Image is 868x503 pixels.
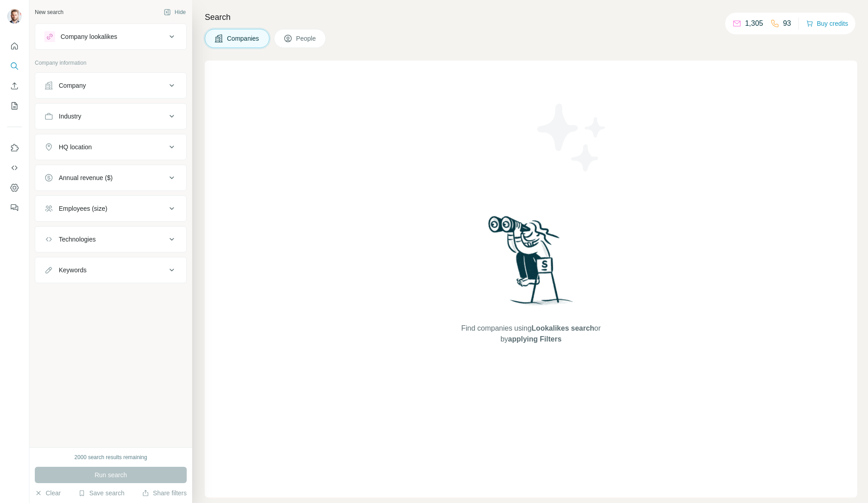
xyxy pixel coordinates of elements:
button: My lists [7,98,22,114]
div: Company [59,81,86,90]
div: 2000 search results remaining [75,453,147,461]
button: HQ location [35,136,186,158]
div: Keywords [59,266,86,275]
button: Technologies [35,228,186,250]
span: Lookalikes search [532,324,594,332]
div: Company lookalikes [61,32,117,41]
p: 93 [783,18,791,29]
button: Save search [78,489,124,498]
div: Annual revenue ($) [59,173,113,182]
button: Company [35,75,186,96]
button: Buy credits [806,17,848,30]
img: Surfe Illustration - Stars [531,97,613,178]
img: Avatar [7,9,22,24]
span: Companies [227,34,260,43]
h4: Search [205,11,857,24]
button: Quick start [7,38,22,54]
div: Technologies [59,235,96,244]
div: Employees (size) [59,204,107,213]
button: Feedback [7,199,22,216]
span: People [296,34,317,43]
div: HQ location [59,142,92,152]
button: Share filters [142,489,187,498]
button: Employees (size) [35,198,186,219]
span: Find companies using or by [458,323,603,345]
button: Use Surfe API [7,160,22,176]
button: Keywords [35,259,186,281]
div: Industry [59,112,81,121]
span: applying Filters [508,335,561,343]
button: Dashboard [7,180,22,196]
img: Surfe Illustration - Woman searching with binoculars [484,214,578,314]
button: Industry [35,105,186,127]
p: 1,305 [745,18,763,29]
p: Company information [35,59,187,67]
div: New search [35,8,63,16]
button: Annual revenue ($) [35,167,186,189]
button: Company lookalikes [35,26,186,47]
button: Hide [157,5,192,19]
button: Search [7,58,22,74]
button: Clear [35,489,61,498]
button: Enrich CSV [7,78,22,94]
button: Use Surfe on LinkedIn [7,140,22,156]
